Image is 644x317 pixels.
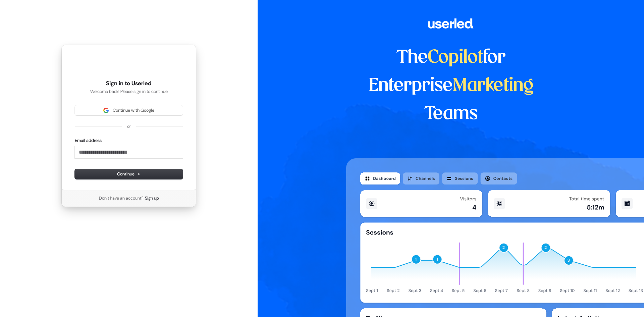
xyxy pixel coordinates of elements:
span: Continue [117,171,141,177]
h1: Sign in to Userled [75,80,183,88]
span: Copilot [428,49,483,66]
button: Continue [75,169,183,179]
span: Marketing [452,77,534,95]
p: or [127,123,131,129]
button: Sign in with GoogleContinue with Google [75,105,183,115]
label: Email address [75,138,102,144]
a: Sign up [145,195,159,201]
h1: The for Enterprise Teams [346,44,556,128]
span: Don’t have an account? [99,195,144,201]
p: Welcome back! Please sign in to continue [75,89,183,95]
img: Sign in with Google [103,108,109,113]
span: Continue with Google [113,107,154,113]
